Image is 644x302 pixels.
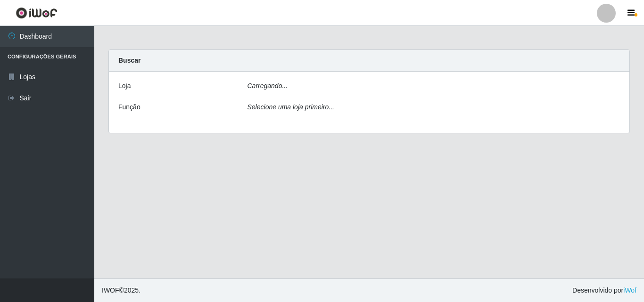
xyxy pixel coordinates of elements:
[16,7,58,19] img: CoreUI Logo
[118,102,140,112] label: Função
[248,82,288,90] i: Carregando...
[102,286,140,295] span: © 2025 .
[118,81,131,91] label: Loja
[118,57,140,64] strong: Buscar
[572,286,636,295] span: Desenvolvido por
[102,286,119,294] span: IWOF
[623,286,636,294] a: iWof
[248,103,334,111] i: Selecione uma loja primeiro...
